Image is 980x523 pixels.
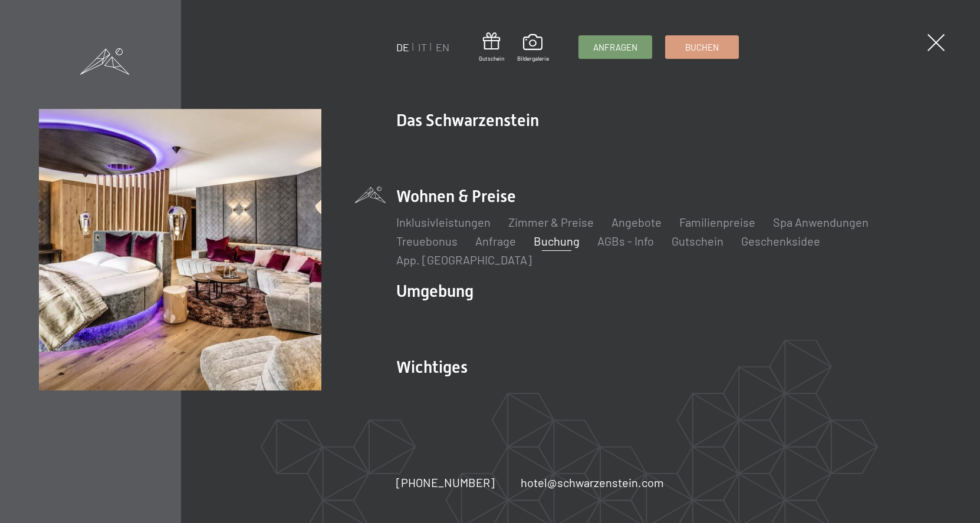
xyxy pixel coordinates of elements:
a: DE [396,41,409,54]
a: Anfragen [579,36,652,58]
a: Familienpreise [679,215,755,229]
a: Angebote [611,215,662,229]
a: App. [GEOGRAPHIC_DATA] [396,253,532,267]
a: Inklusivleistungen [396,215,491,229]
a: Buchung [534,234,580,248]
a: EN [436,41,449,54]
a: Gutschein [479,32,504,62]
a: IT [418,41,427,54]
a: AGBs - Info [597,234,654,248]
a: Zimmer & Preise [508,215,594,229]
span: Anfragen [593,41,637,54]
span: [PHONE_NUMBER] [396,475,495,489]
a: hotel@schwarzenstein.com [521,474,664,491]
a: Geschenksidee [741,234,820,248]
a: Anfrage [475,234,516,248]
a: Spa Anwendungen [773,215,869,229]
a: [PHONE_NUMBER] [396,474,495,491]
a: Gutschein [672,234,724,248]
span: Buchen [685,41,719,54]
a: Buchen [666,36,738,58]
a: Treuebonus [396,234,458,248]
a: Bildergalerie [517,34,549,62]
span: Gutschein [479,54,504,62]
span: Bildergalerie [517,54,549,62]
